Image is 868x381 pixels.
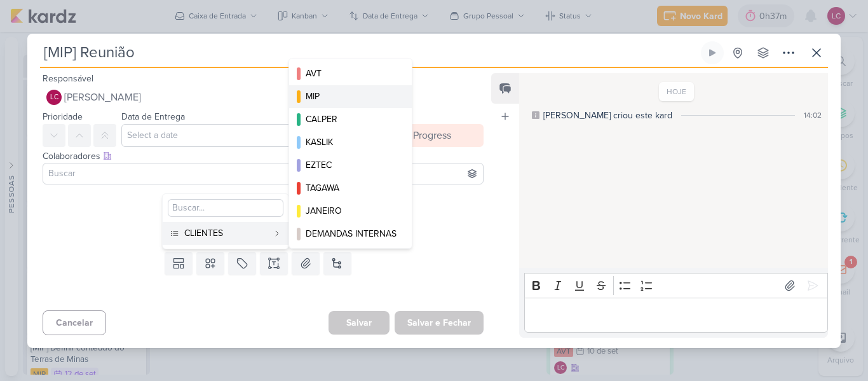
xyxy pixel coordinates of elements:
[289,108,412,131] button: CALPER
[289,177,412,200] button: TAGAWA
[402,128,451,143] div: In Progress
[43,86,484,109] button: LC [PERSON_NAME]
[306,204,397,218] div: JANEIRO
[306,67,397,80] div: AVT
[289,62,412,85] button: AVT
[289,131,412,154] button: KASLIK
[43,215,484,230] div: Esse kard não possui nenhum item
[289,200,412,223] button: JANEIRO
[121,124,377,147] input: Select a date
[43,310,106,335] button: Cancelar
[289,154,412,177] button: EZTEC
[289,223,412,246] button: DEMANDAS INTERNAS
[168,199,283,217] input: Buscar...
[306,227,397,240] div: DEMANDAS INTERNAS
[306,181,397,195] div: TAGAWA
[543,109,672,122] div: [PERSON_NAME] criou este kard
[43,111,83,122] label: Prioridade
[43,73,93,84] label: Responsável
[50,94,58,101] p: LC
[382,124,484,147] button: In Progress
[289,85,412,108] button: MIP
[306,90,397,103] div: MIP
[121,111,185,122] label: Data de Entrega
[46,166,480,181] input: Buscar
[707,48,717,58] div: Ligar relógio
[43,149,484,163] div: Colaboradores
[184,226,268,240] div: CLIENTES
[804,109,822,121] div: 14:02
[306,135,397,149] div: KASLIK
[43,230,484,242] div: Adicione um item abaixo ou selecione um template
[524,273,828,298] div: Editor toolbar
[289,246,412,268] button: SWISS
[163,222,288,245] button: CLIENTES
[306,113,397,126] div: CALPER
[64,90,141,105] span: [PERSON_NAME]
[40,41,698,64] input: Kard Sem Título
[524,298,828,333] div: Editor editing area: main
[306,158,397,172] div: EZTEC
[46,90,62,105] div: Laís Costa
